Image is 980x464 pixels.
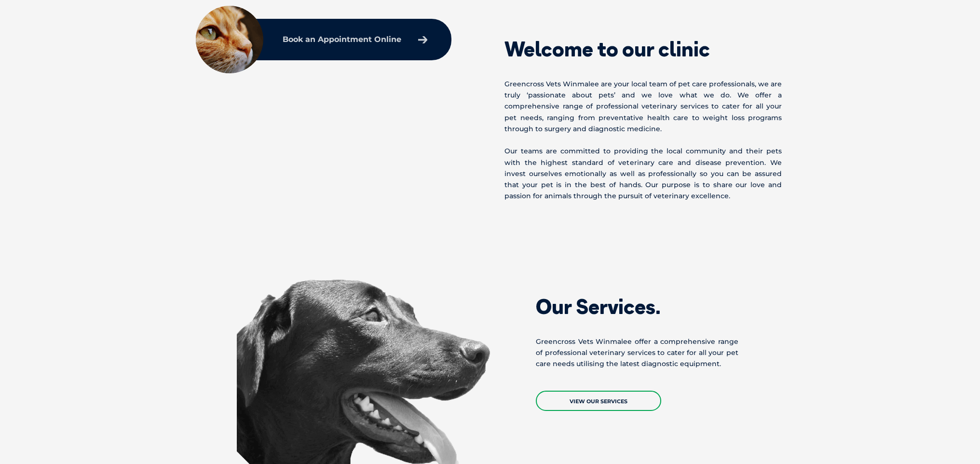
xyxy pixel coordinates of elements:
[536,391,661,411] a: View Our Services
[504,79,782,135] p: Greencross Vets Winmalee are your local team of pet care professionals, we are truly ‘passionate ...
[504,39,782,59] h2: Welcome to our clinic
[536,336,738,370] p: Greencross Vets Winmalee offer a comprehensive range of professional veterinary services to cater...
[278,31,432,48] a: Book an Appointment Online
[504,146,782,202] p: Our teams are committed to providing the local community and their pets with the highest standard...
[283,36,401,43] p: Book an Appointment Online
[536,297,738,317] h2: Our Services.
